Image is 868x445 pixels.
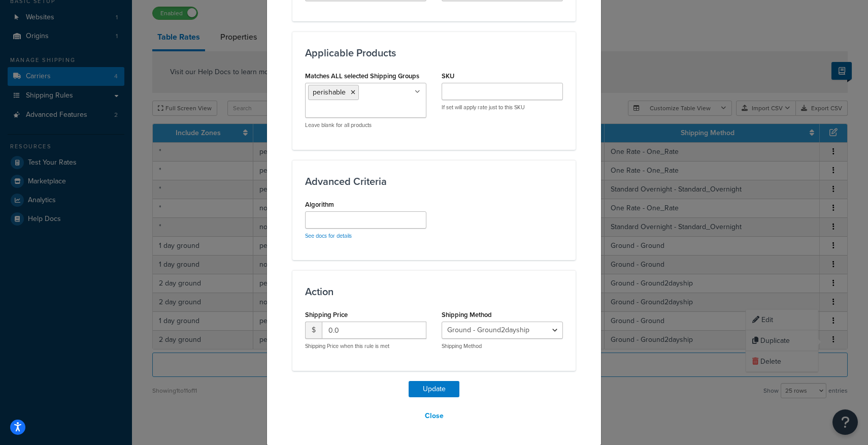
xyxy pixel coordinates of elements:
h3: Advanced Criteria [305,176,563,187]
label: SKU [442,72,454,80]
h3: Action [305,286,563,297]
label: Shipping Price [305,311,348,319]
p: Shipping Method [442,342,563,350]
a: See docs for details [305,232,352,240]
button: Close [418,407,450,425]
p: Shipping Price when this rule is met [305,342,426,350]
button: Update [409,381,459,397]
label: Matches ALL selected Shipping Groups [305,72,419,80]
span: perishable [313,87,346,98]
p: If set will apply rate just to this SKU [442,104,563,111]
h3: Applicable Products [305,47,563,58]
label: Shipping Method [442,311,492,319]
label: Algorithm [305,201,334,208]
span: $ [305,322,322,339]
p: Leave blank for all products [305,121,426,129]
